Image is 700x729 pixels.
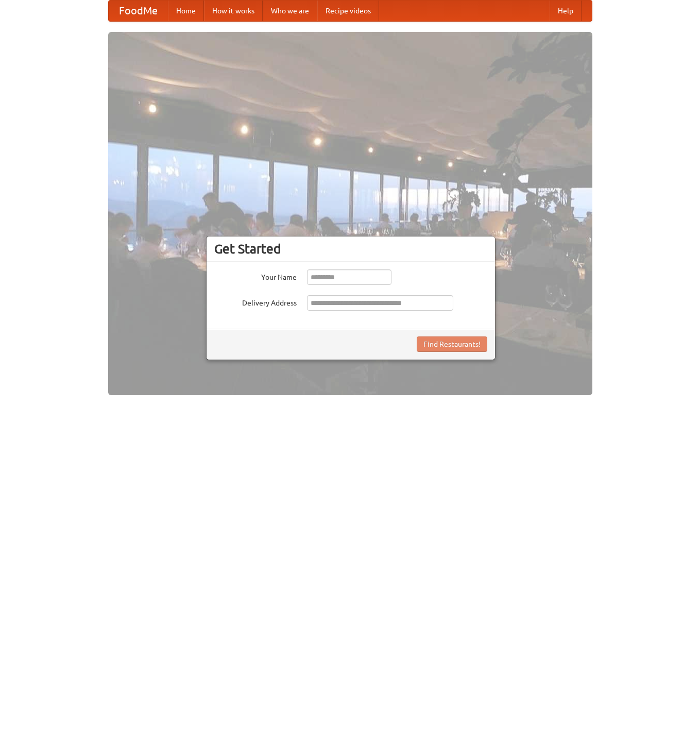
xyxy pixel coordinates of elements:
[214,241,487,257] h3: Get Started
[214,295,297,308] label: Delivery Address
[417,336,487,352] button: Find Restaurants!
[168,1,204,21] a: Home
[109,1,168,21] a: FoodMe
[263,1,317,21] a: Who we are
[204,1,263,21] a: How it works
[214,269,297,282] label: Your Name
[317,1,379,21] a: Recipe videos
[550,1,582,21] a: Help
